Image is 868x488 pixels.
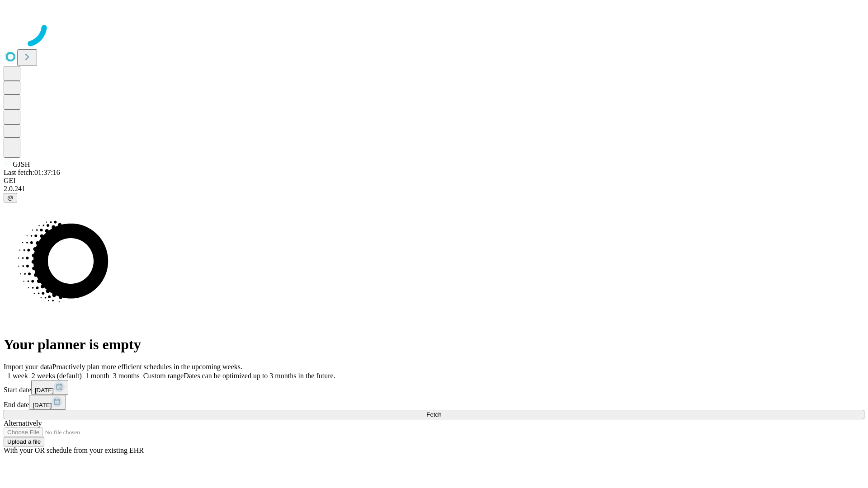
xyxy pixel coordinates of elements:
[143,372,184,380] span: Custom range
[32,372,82,380] span: 2 weeks (default)
[33,402,52,408] span: [DATE]
[4,185,864,193] div: 2.0.241
[31,380,68,395] button: [DATE]
[7,372,28,380] span: 1 week
[184,372,335,380] span: Dates can be optimized up to 3 months in the future.
[13,160,30,168] span: GJSH
[4,336,864,353] h1: Your planner is empty
[4,395,864,410] div: End date
[85,372,109,380] span: 1 month
[29,395,66,410] button: [DATE]
[113,372,140,380] span: 3 months
[35,387,54,394] span: [DATE]
[4,193,17,202] button: @
[4,446,144,454] span: With your OR schedule from your existing EHR
[4,437,44,446] button: Upload a file
[4,410,864,419] button: Fetch
[426,411,441,418] span: Fetch
[4,169,60,176] span: Last fetch: 01:37:16
[4,380,864,395] div: Start date
[52,363,242,371] span: Proactively plan more efficient schedules in the upcoming weeks.
[4,363,52,371] span: Import your data
[4,419,42,427] span: Alternatively
[7,194,14,201] span: @
[4,177,864,185] div: GEI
